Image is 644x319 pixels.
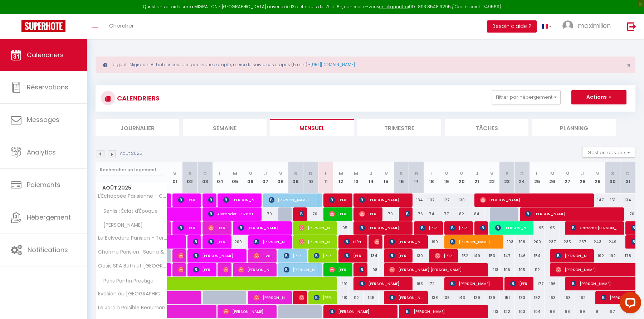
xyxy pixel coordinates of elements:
li: Journalier [96,119,179,136]
div: 235 [560,235,575,249]
button: Actions [571,90,626,104]
span: jacky descoursieres [359,263,364,276]
span: [PERSON_NAME] [405,207,410,221]
abbr: J [264,170,267,177]
span: Paiements [27,180,60,189]
img: logout [627,22,636,31]
th: 27 [560,162,575,193]
div: 82 [454,207,469,221]
div: 95 [545,221,560,235]
span: [PERSON_NAME] [314,291,334,304]
div: 77 [439,207,454,221]
abbr: V [385,170,388,177]
span: [PERSON_NAME] [359,207,379,221]
div: 133 [514,291,530,304]
div: 163 [545,291,560,304]
span: [PERSON_NAME] [223,193,258,207]
li: Mensuel [270,119,354,136]
span: [PERSON_NAME] [389,291,424,304]
th: 13 [348,162,364,193]
abbr: S [611,170,614,177]
abbr: D [415,170,418,177]
div: 177 [530,277,545,290]
span: [PERSON_NAME] [178,221,198,235]
span: [PERSON_NAME] [525,207,620,221]
abbr: V [490,170,493,177]
span: [PERSON_NAME] [299,235,334,249]
span: [PERSON_NAME] [389,235,424,249]
p: Août 2025 [120,150,142,157]
th: 22 [484,162,499,193]
div: 89 [575,305,590,318]
abbr: J [370,170,372,177]
th: 15 [379,162,394,193]
abbr: S [294,170,297,177]
abbr: M [354,170,358,177]
iframe: LiveChat chat widget [614,289,644,319]
div: 163 [560,291,575,304]
th: 31 [620,162,635,193]
div: 132 [424,193,439,207]
span: Charme Parisien : Sauna & Jardin [97,249,169,255]
span: [PERSON_NAME] [193,249,243,262]
abbr: M [459,170,464,177]
span: [PERSON_NAME] [314,249,334,262]
span: [PERSON_NAME] [510,277,530,290]
span: Oasis SPA Bath et [GEOGRAPHIC_DATA] [97,263,169,269]
abbr: D [203,170,207,177]
span: [PERSON_NAME] [450,277,500,290]
span: [PERSON_NAME] [178,263,183,276]
div: Urgent : Migration Airbnb nécessaire pour votre compte, merci de suivre ces étapes (5 min) - [96,57,635,73]
li: Planning [532,119,616,136]
div: 193 [499,235,514,249]
span: [PERSON_NAME] [359,221,409,235]
abbr: J [475,170,478,177]
div: 145 [364,291,379,304]
span: Hébergement [27,213,71,222]
button: Besoin d'aide ? [487,20,537,33]
div: 103 [514,305,530,318]
div: 105 [514,263,530,276]
div: 84 [469,207,484,221]
th: 09 [288,162,303,193]
span: Laure Depret [480,221,485,235]
th: 20 [454,162,469,193]
th: 08 [273,162,288,193]
span: [PERSON_NAME] [223,305,273,318]
div: 162 [575,291,590,304]
span: [PERSON_NAME] [284,263,319,276]
div: 192 [605,249,620,262]
th: 29 [590,162,605,193]
abbr: M [444,170,449,177]
span: Senlis : Éclat d'Époque [97,207,160,215]
span: Réservations [27,83,68,92]
span: Le Belvédère Parisien - Terrasse, Billard [97,235,169,241]
div: 130 [454,193,469,207]
span: [PERSON_NAME] [238,263,273,276]
div: 196 [545,277,560,290]
abbr: D [520,170,524,177]
div: 152 [454,249,469,262]
div: 151 [605,193,620,207]
div: 130 [409,249,424,262]
span: Paris Pantin Prestige [97,277,155,285]
span: × [627,61,631,70]
th: 07 [258,162,273,193]
div: 178 [620,249,635,262]
th: 23 [499,162,514,193]
span: [PERSON_NAME] [208,235,228,249]
span: [PERSON_NAME] [PERSON_NAME] [420,221,440,235]
span: [PERSON_NAME] [223,263,228,276]
th: 19 [439,162,454,193]
a: Chercher [104,14,139,39]
div: 122 [499,305,514,318]
div: 200 [530,235,545,249]
div: 153 [484,249,499,262]
th: 01 [167,162,182,193]
div: 146 [514,249,530,262]
th: 06 [243,162,258,193]
button: Close [627,62,631,69]
div: 91 [590,305,605,318]
span: [PERSON_NAME] [435,249,455,262]
span: [PERSON_NAME] [208,193,213,207]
